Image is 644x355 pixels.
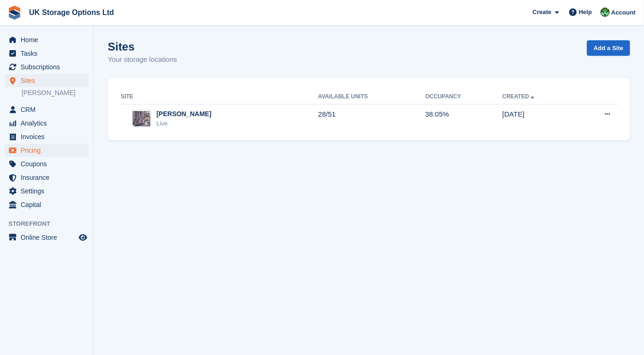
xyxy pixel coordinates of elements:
[600,7,610,17] img: Andrew Smith
[5,117,89,130] a: menu
[318,104,425,133] td: 28/51
[21,231,77,244] span: Online Store
[108,54,177,65] p: Your storage locations
[5,33,89,46] a: menu
[25,5,118,20] a: UK Storage Options Ltd
[156,109,211,119] div: [PERSON_NAME]
[5,130,89,143] a: menu
[503,93,537,100] a: Created
[5,185,89,198] a: menu
[21,144,77,157] span: Pricing
[21,157,77,170] span: Coupons
[5,171,89,184] a: menu
[7,6,22,20] img: stora-icon-8386f47178a22dfd0bd8f6a31ec36ba5ce8667c1dd55bd0f319d3a0aa187defe.svg
[21,47,77,60] span: Tasks
[5,47,89,60] a: menu
[21,117,77,130] span: Analytics
[156,119,211,128] div: Live
[5,144,89,157] a: menu
[533,7,551,17] span: Create
[108,40,177,53] h1: Sites
[21,198,77,211] span: Capital
[5,74,89,87] a: menu
[133,111,150,126] img: Image of Shaw site
[318,89,425,104] th: Available Units
[21,74,77,87] span: Sites
[22,89,89,97] a: [PERSON_NAME]
[21,33,77,46] span: Home
[579,7,592,17] span: Help
[611,8,636,17] span: Account
[21,185,77,198] span: Settings
[8,219,93,229] span: Storefront
[5,103,89,116] a: menu
[5,157,89,170] a: menu
[587,40,630,56] a: Add a Site
[425,104,503,133] td: 38.05%
[77,232,89,243] a: Preview store
[425,89,503,104] th: Occupancy
[5,198,89,211] a: menu
[21,103,77,116] span: CRM
[119,89,318,104] th: Site
[5,231,89,244] a: menu
[21,130,77,143] span: Invoices
[503,104,576,133] td: [DATE]
[21,60,77,74] span: Subscriptions
[5,60,89,74] a: menu
[21,171,77,184] span: Insurance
